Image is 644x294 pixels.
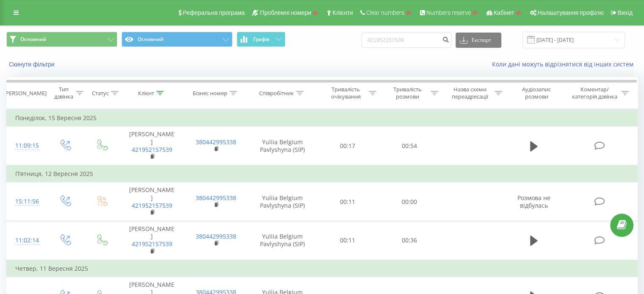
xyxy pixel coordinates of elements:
[4,90,47,97] div: [PERSON_NAME]
[569,86,619,100] div: Коментар/категорія дзвінка
[196,232,236,240] a: 380442995338
[120,221,184,260] td: [PERSON_NAME]
[426,9,471,16] span: Numbers reserve
[317,182,379,221] td: 00:11
[248,221,317,260] td: Yuliia Belgium Pavlyshyna (SIP)
[248,182,317,221] td: Yuliia Belgium Pavlyshyna (SIP)
[494,9,514,16] span: Кабінет
[618,9,633,16] span: Вихід
[537,9,603,16] span: Налаштування профілю
[7,260,638,277] td: Четвер, 11 Вересня 2025
[259,90,294,97] div: Співробітник
[362,33,451,48] input: Пошук за номером
[120,126,184,165] td: [PERSON_NAME]
[20,36,46,43] span: Основний
[325,86,367,100] div: Тривалість очікування
[15,193,38,210] div: 15:11:56
[379,126,440,165] td: 00:54
[132,201,172,209] a: 421952157539
[92,90,109,97] div: Статус
[379,182,440,221] td: 00:00
[517,194,550,209] span: Розмова не відбулась
[138,90,154,97] div: Клієнт
[196,194,236,202] a: 380442995338
[7,165,638,182] td: П’ятниця, 12 Вересня 2025
[122,32,232,47] button: Основний
[332,9,353,16] span: Клієнти
[53,86,73,100] div: Тип дзвінка
[193,90,227,97] div: Бізнес номер
[366,9,404,16] span: Clear numbers
[15,137,38,154] div: 11:09:15
[15,232,38,249] div: 11:02:14
[492,60,638,68] a: Коли дані можуть відрізнятися вiд інших систем
[7,110,638,126] td: Понеділок, 15 Вересня 2025
[317,126,379,165] td: 00:17
[120,182,184,221] td: [PERSON_NAME]
[379,221,440,260] td: 00:36
[386,86,428,100] div: Тривалість розмови
[512,86,561,100] div: Аудіозапис розмови
[456,33,501,48] button: Експорт
[132,240,172,248] a: 421952157539
[237,32,285,47] button: Графік
[183,9,245,16] span: Реферальна програма
[196,138,236,146] a: 380442995338
[317,221,379,260] td: 00:11
[6,32,117,47] button: Основний
[448,86,492,100] div: Назва схеми переадресації
[6,60,59,68] button: Скинути фільтри
[248,126,317,165] td: Yuliia Belgium Pavlyshyna (SIP)
[253,36,270,42] span: Графік
[132,146,172,154] a: 421952157539
[260,9,311,16] span: Проблемні номери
